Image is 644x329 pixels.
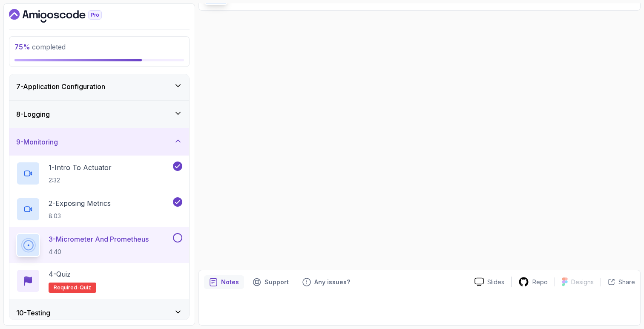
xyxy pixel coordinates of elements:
a: Dashboard [9,9,121,23]
a: Repo [512,277,555,287]
button: Support button [247,275,294,289]
button: 2-Exposing Metrics8:03 [16,197,182,221]
p: 1 - Intro To Actuator [49,162,112,173]
a: Slides [468,277,511,286]
button: 8-Logging [9,101,189,128]
p: 4:40 [49,248,149,256]
p: Slides [487,278,504,286]
p: 2:32 [49,176,112,185]
p: 2 - Exposing Metrics [49,198,111,208]
button: 1-Intro To Actuator2:32 [16,162,182,185]
p: Share [618,278,635,286]
p: Any issues? [314,278,350,286]
p: Support [264,278,289,286]
h3: 8 - Logging [16,109,50,119]
button: 4-QuizRequired-quiz [16,269,182,293]
span: Required- [54,284,80,291]
h3: 7 - Application Configuration [16,81,105,92]
button: Feedback button [297,275,355,289]
p: Designs [571,278,594,286]
h3: 10 - Testing [16,308,50,318]
button: 10-Testing [9,299,189,326]
p: Notes [221,278,239,286]
button: notes button [204,275,244,289]
span: 75 % [14,43,30,51]
span: completed [14,43,66,51]
p: 8:03 [49,212,111,220]
button: 3-Micrometer And Prometheus4:40 [16,233,182,257]
h3: 9 - Monitoring [16,137,58,147]
button: 7-Application Configuration [9,73,189,100]
button: Share [601,278,635,286]
p: 4 - Quiz [49,269,71,279]
button: 9-Monitoring [9,128,189,156]
p: 3 - Micrometer And Prometheus [49,234,149,244]
span: quiz [80,284,91,291]
p: Repo [532,278,548,286]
